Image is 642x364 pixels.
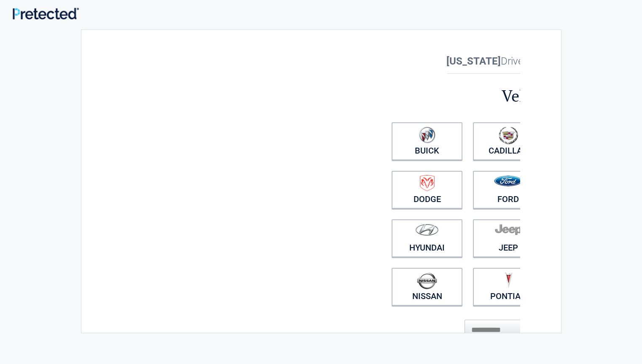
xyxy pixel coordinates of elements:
a: Nissan [392,268,462,306]
img: buick [419,127,435,143]
img: pontiac [504,272,513,288]
img: nissan [417,272,437,289]
img: hyundai [415,224,439,236]
b: [US_STATE] [446,55,501,67]
a: Ford [473,171,544,209]
a: Buick [392,122,462,160]
a: Hyundai [392,219,462,257]
a: Dodge [392,171,462,209]
a: Jeep [473,219,544,257]
img: ford [494,175,522,186]
a: Cadillac [473,122,544,160]
a: Pontiac [473,268,544,306]
img: dodge [420,175,435,191]
img: jeep [495,224,522,235]
img: Main Logo [13,8,79,19]
img: cadillac [499,127,518,144]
